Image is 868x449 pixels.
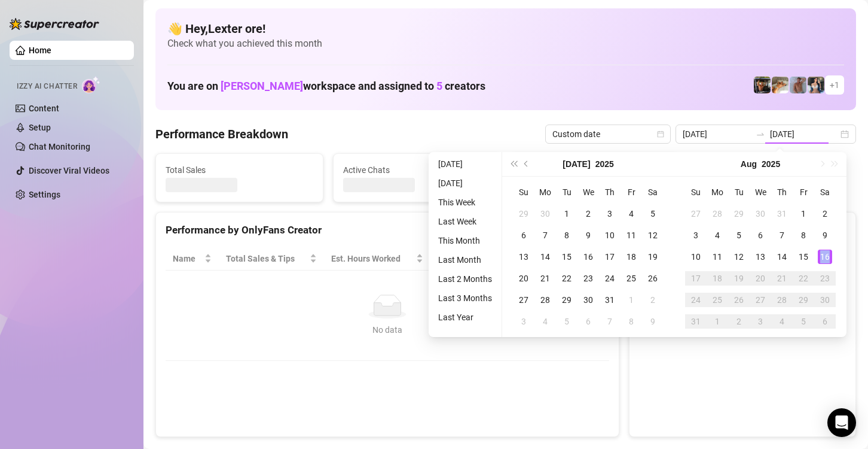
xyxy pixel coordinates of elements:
span: calendar [657,131,664,138]
a: Discover Viral Videos [29,166,109,175]
span: Name [173,252,202,265]
span: swap-right [756,129,765,139]
div: Performance by OnlyFans Creator [166,222,609,238]
a: Content [29,104,59,113]
span: Messages Sent [521,163,668,177]
div: No data [178,323,597,336]
span: Sales / Hour [438,252,494,265]
span: Chat Conversion [518,252,592,265]
span: Active Chats [343,163,491,177]
h1: You are on workspace and assigned to creators [167,80,485,93]
div: Open Intercom Messenger [827,408,856,437]
img: Zac [772,77,788,93]
img: Katy [808,77,824,93]
img: logo-BBDzfeDw.svg [10,18,99,30]
img: Joey [790,77,806,93]
a: Chat Monitoring [29,142,90,151]
h4: Performance Breakdown [155,126,288,142]
span: Check what you achieved this month [167,37,844,50]
a: Settings [29,190,60,199]
a: Home [29,45,51,55]
div: Sales by OnlyFans Creator [639,222,846,238]
img: Nathan [754,77,771,93]
span: + 1 [830,78,839,92]
span: 5 [436,80,442,92]
th: Chat Conversion [511,247,609,271]
span: Custom date [552,125,664,143]
th: Sales / Hour [430,247,511,271]
th: Total Sales & Tips [219,247,324,271]
span: [PERSON_NAME] [221,80,303,92]
div: Est. Hours Worked [331,252,414,265]
a: Setup [29,123,51,132]
th: Name [166,247,219,271]
h4: 👋 Hey, Lexter ore ! [167,20,844,37]
input: Start date [683,128,751,141]
span: to [756,129,765,139]
span: Total Sales [166,163,313,177]
input: End date [770,128,838,141]
img: AI Chatter [82,76,100,93]
span: Total Sales & Tips [226,252,307,265]
span: Izzy AI Chatter [17,81,77,92]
